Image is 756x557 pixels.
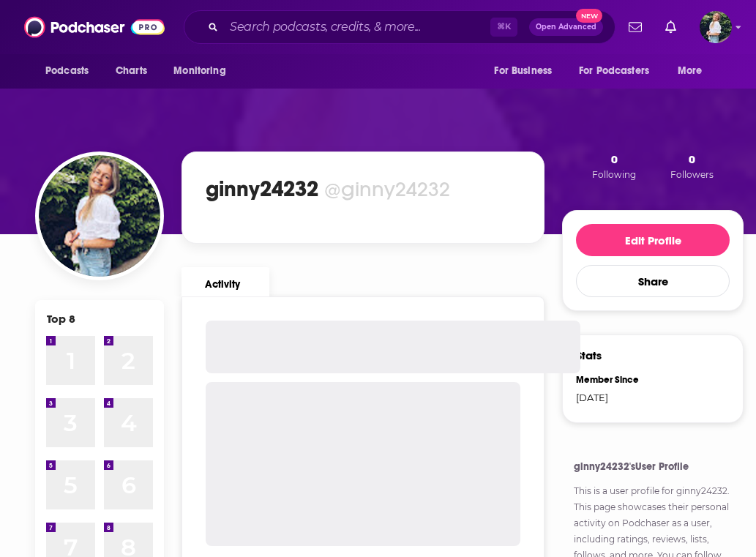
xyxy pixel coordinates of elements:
[184,10,615,44] div: Search podcasts, credits, & more...
[670,169,714,180] span: Followers
[576,374,648,386] div: Member Since
[47,312,75,326] div: Top 8
[116,61,147,81] span: Charts
[536,23,596,31] span: Open Advanced
[576,9,602,23] span: New
[623,15,648,40] a: Show notifications dropdown
[224,15,490,39] input: Search podcasts, credits, & more...
[490,18,517,37] span: ⌘ K
[324,176,450,202] div: @ginny24232
[35,57,108,85] button: open menu
[667,57,721,85] button: open menu
[678,61,703,81] span: More
[484,57,570,85] button: open menu
[588,152,640,181] button: 0Following
[45,61,89,81] span: Podcasts
[163,57,244,85] button: open menu
[689,152,695,166] span: 0
[576,348,602,362] h3: Stats
[576,265,730,297] button: Share
[700,11,732,43] button: Show profile menu
[529,18,603,36] button: Open AdvancedNew
[700,11,732,43] img: User Profile
[700,11,732,43] span: Logged in as ginny24232
[576,392,648,403] div: [DATE]
[574,460,732,473] h4: ginny24232's User Profile
[569,57,670,85] button: open menu
[579,61,649,81] span: For Podcasters
[206,176,318,202] h1: ginny24232
[676,485,727,496] a: ginny24232
[24,13,165,41] img: Podchaser - Follow, Share and Rate Podcasts
[494,61,552,81] span: For Business
[106,57,156,85] a: Charts
[181,267,269,296] a: Activity
[592,169,636,180] span: Following
[666,152,718,181] button: 0Followers
[659,15,682,40] a: Show notifications dropdown
[576,224,730,256] button: Edit Profile
[39,155,160,277] img: ginny24232
[611,152,618,166] span: 0
[173,61,225,81] span: Monitoring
